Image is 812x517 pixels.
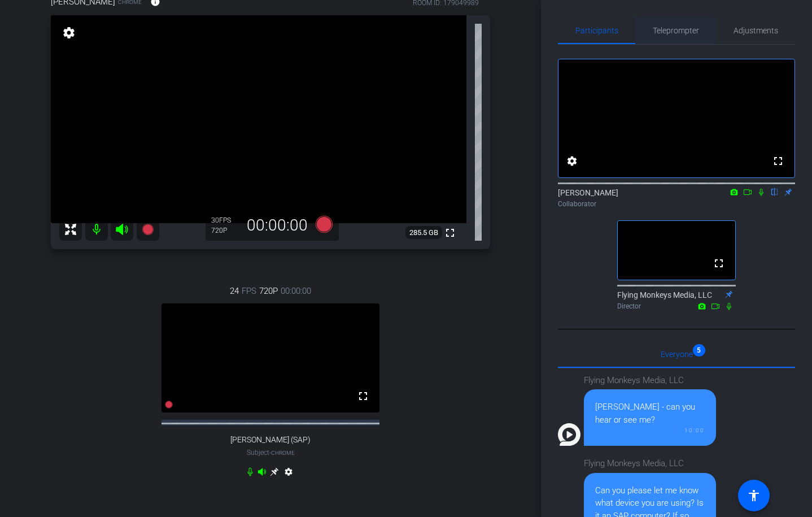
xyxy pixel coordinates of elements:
div: 720P [211,226,239,235]
img: Profile [558,423,580,446]
span: Everyone [661,350,693,358]
span: 285.5 GB [405,226,442,240]
mat-icon: fullscreen [771,154,785,168]
div: Collaborator [558,199,795,209]
mat-icon: accessibility [747,489,761,502]
div: 10:00 [595,426,705,435]
span: Teleprompter [653,27,699,34]
mat-icon: fullscreen [712,257,726,270]
span: 00:00:00 [281,285,311,297]
span: Subject [247,448,295,458]
div: Flying Monkeys Media, LLC [584,374,716,387]
span: 24 [230,285,239,297]
span: [PERSON_NAME] (SAP) [230,435,311,445]
mat-icon: settings [61,26,77,40]
div: [PERSON_NAME] [558,187,795,209]
span: Adjustments [734,27,778,34]
span: 720P [259,285,278,297]
span: - [269,449,271,457]
span: FPS [219,216,231,224]
mat-icon: flip [768,186,782,197]
div: Flying Monkeys Media, LLC [584,457,716,470]
div: [PERSON_NAME] - can you hear or see me? [595,401,705,426]
span: Participants [575,27,618,34]
mat-icon: fullscreen [443,226,457,240]
div: Director [617,301,736,311]
span: FPS [242,285,256,297]
div: Flying Monkeys Media, LLC [617,289,736,311]
div: 30 [211,216,239,225]
mat-icon: settings [282,467,295,481]
mat-icon: fullscreen [356,389,370,403]
div: 00:00:00 [239,216,315,235]
span: Chrome [271,450,295,456]
mat-icon: settings [565,154,579,168]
